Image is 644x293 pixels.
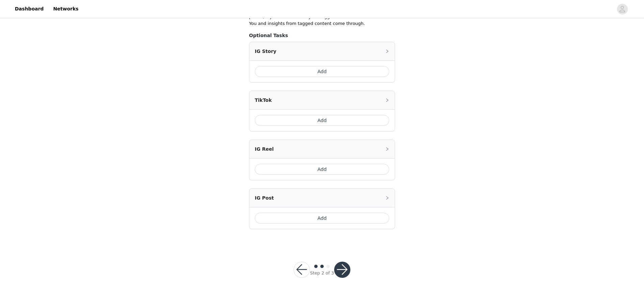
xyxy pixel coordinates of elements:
[255,66,389,77] button: Add
[249,32,395,39] h4: Optional Tasks
[255,213,389,224] button: Add
[249,189,395,207] div: icon: rightIG Post
[249,140,395,158] div: icon: rightIG Reel
[249,42,395,60] div: icon: rightIG Story
[49,1,82,17] a: Networks
[11,1,48,17] a: Dashboard
[619,4,625,14] div: avatar
[385,98,389,102] i: icon: right
[255,164,389,175] button: Add
[255,115,389,126] button: Add
[385,49,389,53] i: icon: right
[310,270,334,276] div: Step 2 of 3
[385,196,389,200] i: icon: right
[385,147,389,151] i: icon: right
[249,91,395,109] div: icon: rightTikTok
